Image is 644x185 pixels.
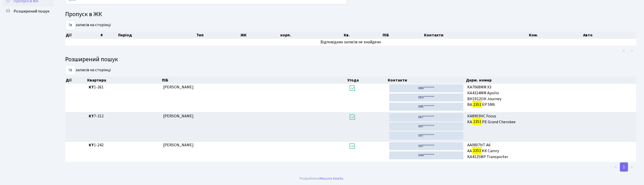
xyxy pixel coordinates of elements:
label: записів на сторінці [65,20,111,30]
span: [PERSON_NAME] [163,84,194,90]
select: записів на сторінці [65,65,75,75]
th: ЖК [240,32,280,39]
span: [PERSON_NAME] [163,113,194,119]
mark: 2351 [472,147,482,154]
th: Дії [65,77,87,84]
th: Угода [347,77,387,84]
th: Кв. [343,32,382,39]
th: корп. [280,32,343,39]
th: Ком. [529,32,583,39]
th: Авто [583,32,636,39]
h4: Пропуск в ЖК [65,11,636,18]
label: записів на сторінці [65,65,111,75]
mark: 2351 [472,101,482,108]
span: КА8903НС Focus KA PE Grand Cherokee [468,113,634,125]
th: Контакти [424,32,529,39]
select: записів на сторінці [65,20,75,30]
span: Розширений пошук [14,8,49,14]
th: Дії [65,32,100,39]
th: # [100,32,118,39]
th: Тип [196,32,240,39]
a: Massive Kinetic [320,176,343,181]
b: КТ [89,142,94,148]
span: 7-312 [89,113,159,119]
span: [PERSON_NAME] [163,142,194,148]
span: 1-242 [89,142,159,148]
b: КТ [89,113,94,119]
th: Держ. номер [465,77,636,84]
th: Період [118,32,196,39]
th: Контакти [387,77,466,84]
th: ПІБ [161,77,347,84]
mark: 2351 [472,118,482,125]
td: Відповідних записів не знайдено [65,39,636,46]
b: КТ [89,84,94,90]
h4: Розширений пошук [65,56,636,63]
div: Розроблено . [300,176,344,181]
a: Розширений пошук [3,6,54,16]
a: 1 [620,162,628,172]
th: Квартира [87,77,161,84]
span: 1-261 [89,84,159,90]
span: AA0807HT A6 AA KK Camry KA4125MP Transporter [468,142,634,160]
th: ПІБ [382,32,424,39]
span: KA7068MM X3 КА4324ММ Apollo ВН1912ОН Journey BA EP SM6 [468,84,634,108]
